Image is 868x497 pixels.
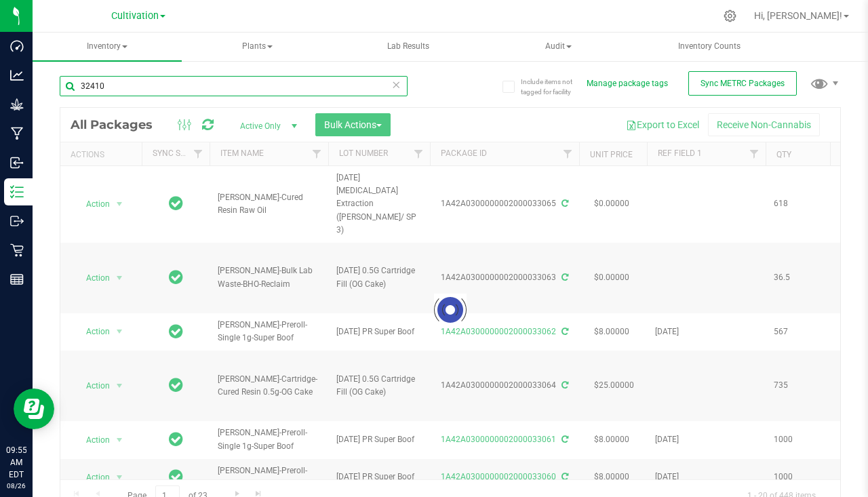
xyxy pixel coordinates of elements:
span: Inventory Counts [660,41,759,52]
span: Audit [485,33,633,60]
inline-svg: Retail [10,243,24,257]
span: Sync METRC Packages [701,79,785,88]
p: 09:55 AM EDT [6,444,26,481]
span: Clear [391,76,401,94]
inline-svg: Reports [10,273,24,286]
inline-svg: Inbound [10,156,24,170]
span: Hi, [PERSON_NAME]! [754,10,842,21]
p: 08/26 [6,481,26,491]
input: Search Package ID, Item Name, SKU, Lot or Part Number... [60,76,408,96]
inline-svg: Manufacturing [10,127,24,140]
a: Inventory [33,33,182,61]
iframe: Resource center [14,389,54,429]
span: Plants [184,33,332,60]
span: Lab Results [369,41,448,52]
span: Include items not tagged for facility [521,77,589,97]
a: Inventory Counts [635,33,784,61]
inline-svg: Grow [10,98,24,111]
inline-svg: Dashboard [10,39,24,53]
inline-svg: Inventory [10,185,24,199]
button: Manage package tags [587,78,668,90]
inline-svg: Analytics [10,68,24,82]
inline-svg: Outbound [10,214,24,228]
a: Plants [183,33,332,61]
button: Sync METRC Packages [688,71,797,96]
span: Cultivation [111,10,159,22]
a: Lab Results [334,33,483,61]
a: Audit [484,33,633,61]
div: Manage settings [722,9,738,22]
